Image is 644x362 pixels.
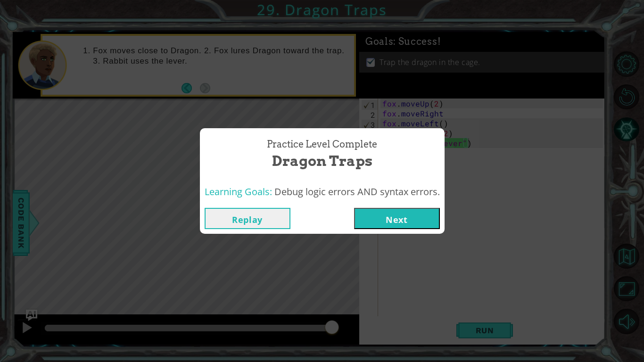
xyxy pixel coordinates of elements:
span: Debug logic errors AND syntax errors. [274,185,440,198]
button: Replay [205,208,290,229]
span: Learning Goals: [205,185,272,198]
span: Practice Level Complete [267,138,377,151]
span: Dragon Traps [272,151,372,171]
button: Next [354,208,440,229]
